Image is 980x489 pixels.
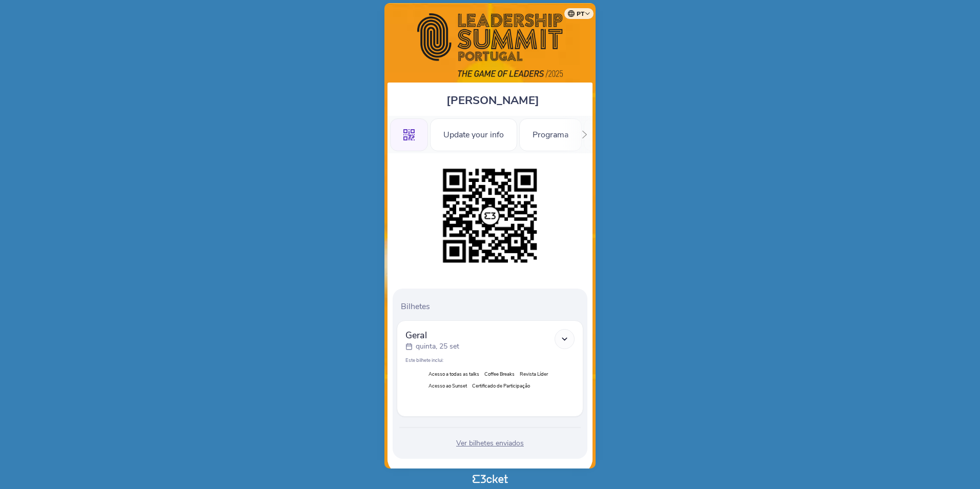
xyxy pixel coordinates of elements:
li: Revista Líder [520,371,548,377]
span: Geral [405,329,459,341]
li: Acesso ao Sunset [428,382,467,389]
div: Update your info [430,118,517,151]
span: [PERSON_NAME] [446,93,539,108]
p: Bilhetes [401,301,583,312]
a: Programa [519,128,582,139]
li: Certificado de Participação [472,382,530,389]
li: Acesso a todas as talks [428,371,479,377]
div: Ver bilhetes enviados [397,438,583,449]
p: Este bilhete inclui: [405,357,575,363]
img: Leadership Summit Portugal [417,13,563,77]
img: 3d5d8ea76f9349438573849c519ccf9e.png [438,164,542,268]
p: quinta, 25 set [416,341,459,352]
li: Coffee Breaks [484,371,515,377]
div: Programa [519,118,582,151]
a: Update your info [430,128,517,139]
